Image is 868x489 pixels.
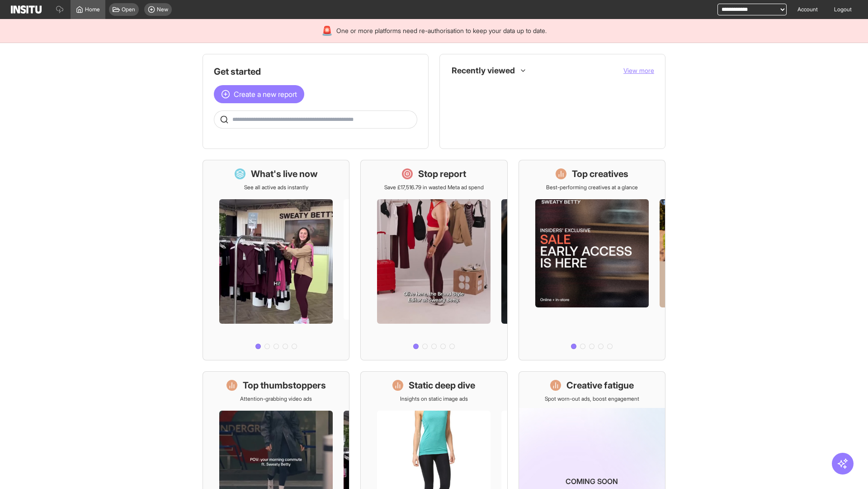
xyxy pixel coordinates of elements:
a: Stop reportSave £17,516.79 in wasted Meta ad spend [360,160,507,360]
h1: What's live now [251,168,318,180]
h1: Static deep dive [409,379,475,392]
span: Open [122,6,135,13]
h1: Get started [214,65,417,78]
h1: Stop report [418,168,466,180]
img: Logo [11,5,42,14]
span: View more [623,67,654,74]
span: Home [85,6,100,13]
a: What's live nowSee all active ads instantly [203,160,349,360]
h1: Top thumbstoppers [243,379,326,392]
span: One or more platforms need re-authorisation to keep your data up to date. [336,26,547,35]
div: 🚨 [321,24,333,37]
a: Top creativesBest-performing creatives at a glance [519,160,665,360]
p: Attention-grabbing video ads [240,395,312,403]
span: New [157,6,168,13]
p: Insights on static image ads [400,395,468,403]
span: Create a new report [234,89,297,100]
p: See all active ads instantly [244,184,308,191]
button: Create a new report [214,85,304,103]
p: Save £17,516.79 in wasted Meta ad spend [384,184,484,191]
p: Best-performing creatives at a glance [546,184,638,191]
h1: Top creatives [572,168,628,180]
button: View more [623,66,654,75]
